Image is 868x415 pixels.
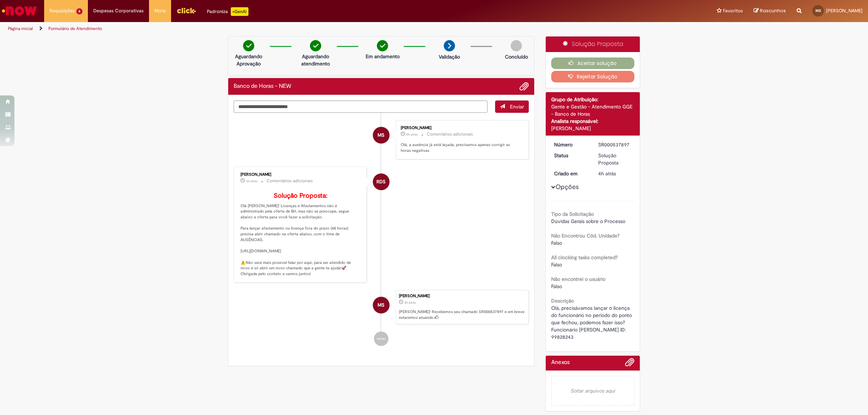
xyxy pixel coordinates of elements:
[404,300,416,305] time: 28/08/2025 07:54:36
[154,7,166,14] span: More
[551,376,635,406] em: Soltar arquivos aqui
[373,127,390,144] div: Mariana Stephany Zani Da Silva
[378,296,384,314] span: MS
[399,294,525,298] div: [PERSON_NAME]
[8,26,33,31] a: Página inicial
[241,172,361,177] div: [PERSON_NAME]
[1,4,38,18] img: ServiceNow
[510,103,524,110] span: Enviar
[404,300,416,305] span: 4h atrás
[816,8,821,13] span: MS
[551,232,620,239] b: Não Encontrou Cód. Unidade?
[207,7,248,16] div: Padroniza
[551,218,625,224] span: Dúvidas Gerais sobre o Processo
[246,179,258,183] time: 28/08/2025 08:36:41
[625,358,634,371] button: Adicionar anexos
[551,254,618,261] b: All clocking tasks completed?
[551,103,635,117] div: Gente e Gestão - Atendimento GGE - Banco de Horas
[551,298,574,304] b: Descrição
[549,170,593,177] dt: Criado em
[401,142,521,153] p: Olá, a ausência já está laçada, precisamos apenas corrigir as horas negativas
[444,40,455,51] img: arrow-next.png
[551,240,562,246] span: Falso
[549,141,593,148] dt: Número
[546,37,640,52] div: Solução Proposta
[310,40,321,51] img: check-circle-green.png
[495,100,529,113] button: Enviar
[551,359,570,366] h2: Anexos
[373,297,390,313] div: Mariana Stephany Zani Da Silva
[598,170,616,177] time: 28/08/2025 07:54:36
[551,71,635,82] button: Rejeitar Solução
[598,170,632,177] div: 28/08/2025 07:54:36
[243,40,254,51] img: check-circle-green.png
[427,131,473,137] small: Comentários adicionais
[598,141,632,148] div: SR000537897
[406,132,418,137] time: 28/08/2025 09:45:29
[401,126,521,130] div: [PERSON_NAME]
[551,276,605,282] b: Não encontrei o usuário
[399,309,525,320] p: [PERSON_NAME]! Recebemos seu chamado SR000537897 e em breve estaremos atuando.
[551,96,635,103] div: Grupo de Atribuição:
[551,211,594,217] b: Tipo da Solicitação
[50,7,75,14] span: Requisições
[234,290,529,325] li: Mariana Stephany Zani Da Silva
[234,113,529,353] ul: Histórico de tíquete
[826,8,863,14] span: [PERSON_NAME]
[298,53,333,67] p: Aguardando atendimento
[378,127,384,144] span: MS
[551,305,633,340] span: Olá, precisávamos lançar o licença do funcionário no periodo do ponto que fechou, podemos fazer i...
[93,7,144,14] span: Despesas Corporativas
[234,83,291,90] h2: Banco de Horas - NEW Histórico de tíquete
[519,82,529,91] button: Adicionar anexos
[551,117,635,125] div: Analista responsável:
[598,152,632,166] div: Solução Proposta
[598,170,616,177] span: 4h atrás
[551,125,635,132] div: [PERSON_NAME]
[551,261,562,268] span: Falso
[377,40,388,51] img: check-circle-green.png
[505,53,528,60] p: Concluído
[176,5,196,16] img: click_logo_yellow_360x200.png
[373,174,390,190] div: Raquel De Souza
[549,152,593,159] dt: Status
[439,53,460,60] p: Validação
[246,179,258,183] span: 3h atrás
[760,7,786,14] span: Rascunhos
[48,26,102,31] a: Formulário de Atendimento
[511,40,522,51] img: img-circle-grey.png
[76,8,82,14] span: 6
[231,7,248,16] p: +GenAi
[274,192,327,200] b: Solução Proposta:
[376,173,386,191] span: RDS
[366,53,400,60] p: Em andamento
[551,283,562,290] span: Falso
[406,132,418,137] span: 2h atrás
[234,100,488,113] textarea: Digite sua mensagem aqui...
[551,57,635,69] button: Aceitar solução
[241,192,361,277] p: Olá [PERSON_NAME]! Licenças e Afastamentos não é administrado pela oferta de BH, mas não se preoc...
[267,178,313,184] small: Comentários adicionais
[5,22,573,35] ul: Trilhas de página
[754,8,786,14] a: Rascunhos
[231,53,266,67] p: Aguardando Aprovação
[723,7,743,14] span: Favoritos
